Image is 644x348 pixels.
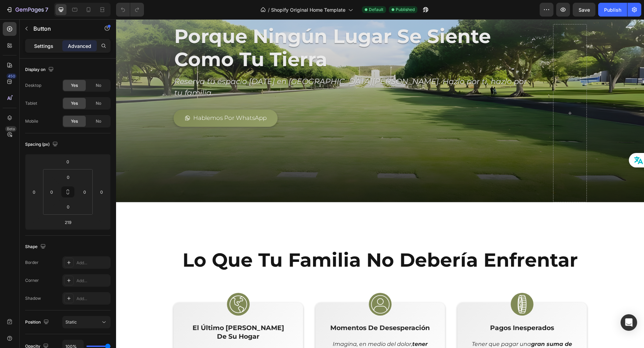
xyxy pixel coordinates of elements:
div: Corner [25,277,39,284]
iframe: Design area [116,19,644,348]
button: 7 [3,3,51,17]
div: Mobile [25,118,38,124]
div: Add... [76,296,109,302]
span: Yes [71,118,78,124]
div: Tablet [25,100,37,106]
input: 0px [61,172,75,182]
input: 0px [46,187,57,197]
div: Open Intercom Messenger [621,314,637,331]
div: Border [25,259,39,266]
button: Publish [598,3,627,17]
span: No [96,118,101,124]
div: Position [25,318,50,327]
input: 0 [96,187,107,197]
div: Spacing (px) [25,140,59,149]
input: 0 [61,156,75,167]
div: Beta [5,126,17,132]
p: 7 [45,6,48,14]
span: Yes [71,100,78,106]
input: 0px [61,202,75,212]
span: No [96,82,101,89]
span: No [96,100,101,106]
div: Undo/Redo [116,3,144,17]
div: Desktop [25,82,41,89]
span: / [268,6,270,13]
img: Alt Image [395,274,417,296]
span: Shopify Original Home Template [271,6,345,13]
p: Button [33,24,92,33]
div: Shadow [25,295,41,301]
input: 0 [29,187,39,197]
span: Yes [71,82,78,89]
div: Add... [76,278,109,284]
span: Save [579,7,590,13]
span: Default [369,7,383,13]
button: Static [62,316,111,328]
span: Static [65,319,77,325]
div: Add... [76,260,109,266]
input: 219 [61,217,75,227]
div: Publish [604,6,621,13]
span: Published [396,7,415,13]
img: Alt Image [253,274,276,296]
div: Display on [25,65,55,74]
div: Shape [25,242,47,252]
p: Momentos De Desesperación [211,305,317,313]
div: 450 [7,73,17,79]
button: Save [573,3,595,17]
p: Advanced [68,42,91,50]
input: 0px [80,187,90,197]
p: Settings [34,42,53,50]
p: Pagos Inesperados [353,305,459,313]
strong: tener que buscar un lugar de descanso. [221,321,312,348]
